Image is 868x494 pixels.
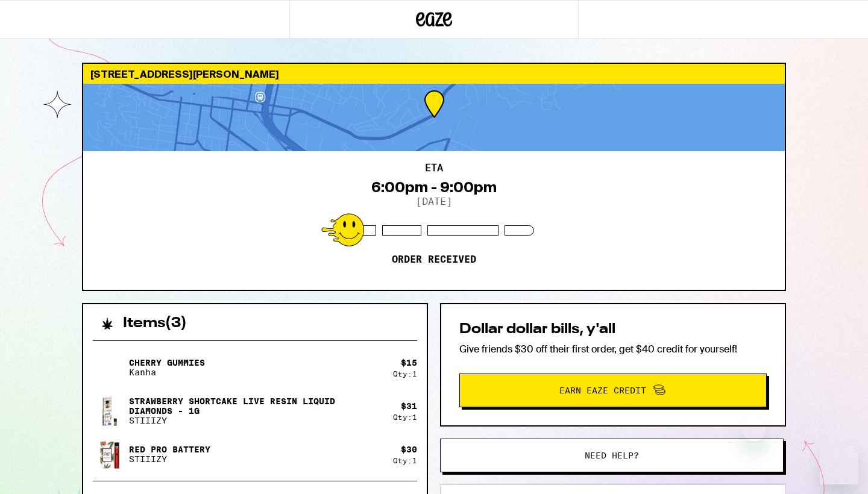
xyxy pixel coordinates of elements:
p: Red Pro Battery [129,445,210,454]
img: Strawberry Shortcake Live Resin Liquid Diamonds - 1g [93,394,127,428]
button: Earn Eaze Credit [459,374,767,407]
p: STIIIZY [129,454,210,464]
div: $ 31 [401,401,417,411]
iframe: Close message [742,417,766,441]
p: [DATE] [416,196,452,207]
div: [STREET_ADDRESS][PERSON_NAME] [83,64,785,84]
p: STIIIZY [129,416,383,425]
h2: Items ( 3 ) [123,316,187,331]
iframe: Button to launch messaging window [820,446,858,484]
span: Earn Eaze Credit [559,386,646,395]
img: Cherry Gummies [93,351,127,384]
p: Cherry Gummies [129,358,205,367]
p: Kanha [129,367,205,377]
p: Give friends $30 off their first order, get $40 credit for yourself! [459,343,767,355]
div: $ 30 [401,445,417,454]
div: Qty: 1 [393,370,417,378]
div: Qty: 1 [393,457,417,464]
img: Red Pro Battery [93,437,127,471]
div: $ 15 [401,358,417,367]
div: Qty: 1 [393,413,417,421]
h2: Dollar dollar bills, y'all [459,322,767,337]
div: 6:00pm - 9:00pm [371,179,497,196]
h2: ETA [425,163,443,173]
p: Order received [392,254,476,266]
p: Strawberry Shortcake Live Resin Liquid Diamonds - 1g [129,396,383,416]
span: Need help? [585,451,639,460]
button: Need help? [440,439,784,472]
